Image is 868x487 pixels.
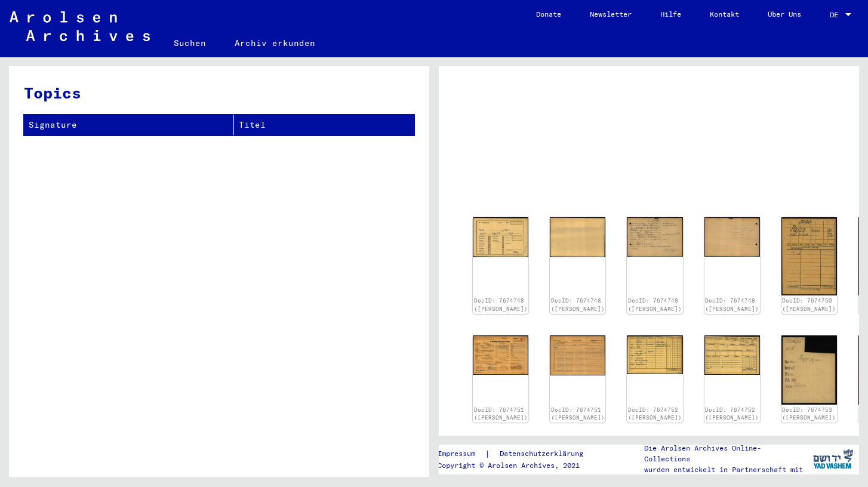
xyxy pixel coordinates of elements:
[438,448,485,460] a: Impressum
[704,335,760,375] img: 002.jpg
[474,297,528,312] a: DocID: 7674748 ([PERSON_NAME])
[782,406,836,421] a: DocID: 7674753 ([PERSON_NAME])
[628,406,682,421] a: DocID: 7674752 ([PERSON_NAME])
[490,448,598,460] a: Datenschutzerklärung
[10,11,150,41] img: Arolsen_neg.svg
[705,297,759,312] a: DocID: 7674749 ([PERSON_NAME])
[220,29,330,57] a: Archiv erkunden
[551,406,605,421] a: DocID: 7674751 ([PERSON_NAME])
[830,11,843,19] span: DE
[704,217,760,257] img: 002.jpg
[234,115,414,135] th: Titel
[782,297,836,312] a: DocID: 7674750 ([PERSON_NAME])
[551,297,605,312] a: DocID: 7674748 ([PERSON_NAME])
[705,406,759,421] a: DocID: 7674752 ([PERSON_NAME])
[811,444,855,474] img: yv_logo.png
[627,335,682,375] img: 001.jpg
[781,335,837,405] img: 001.jpg
[628,297,682,312] a: DocID: 7674749 ([PERSON_NAME])
[438,460,598,471] p: Copyright © Arolsen Archives, 2021
[644,464,807,475] p: wurden entwickelt in Partnerschaft mit
[473,335,528,375] img: 001.jpg
[438,448,598,460] div: |
[781,217,837,296] img: 001.jpg
[644,443,807,464] p: Die Arolsen Archives Online-Collections
[24,81,414,104] h3: Topics
[550,335,605,375] img: 002.jpg
[24,115,234,135] th: Signature
[550,217,605,257] img: 002.jpg
[474,406,528,421] a: DocID: 7674751 ([PERSON_NAME])
[159,29,220,57] a: Suchen
[473,217,528,258] img: 001.jpg
[627,217,682,257] img: 001.jpg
